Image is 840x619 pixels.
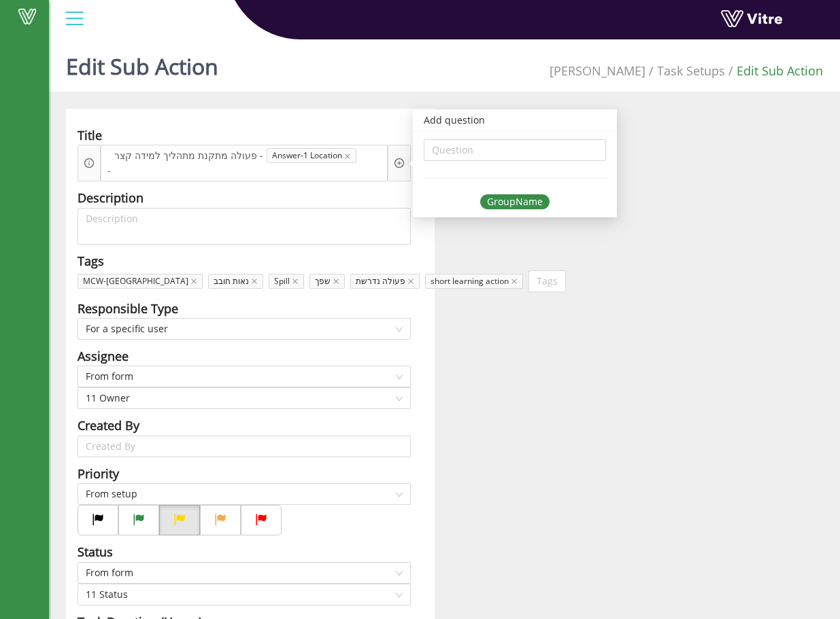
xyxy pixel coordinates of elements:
[413,109,617,131] div: Add question
[309,274,345,289] span: שפך
[190,278,197,285] span: close
[78,416,139,435] div: Created By
[350,274,420,289] span: פעולה נדרשת
[480,194,550,209] div: GroupName
[344,153,351,160] span: close
[394,158,404,168] span: plus-circle
[78,464,119,483] div: Priority
[78,299,178,318] div: Responsible Type
[78,188,144,207] div: Description
[66,34,218,92] h1: Edit Sub Action
[86,563,403,583] span: From form
[111,148,267,163] span: פעולה מתקנת מתהליך למידה קצר -
[78,126,102,145] div: Title
[208,274,263,289] span: נאות חובב
[78,251,104,270] div: Tags
[86,366,403,387] span: From form
[269,274,304,289] span: Spill
[333,278,339,285] span: close
[78,347,129,366] div: Assignee
[86,484,403,504] span: From setup
[86,388,403,408] span: 11 Owner
[78,542,113,561] div: Status
[86,319,403,339] span: For a specific user
[725,61,823,80] li: Edit Sub Action
[86,584,403,605] span: 11 Status
[425,274,523,289] span: short learning action
[511,278,518,285] span: close
[267,148,356,163] span: Answer-1 Location
[104,163,160,178] span: -
[407,278,414,285] span: close
[78,274,203,289] span: MCW-[GEOGRAPHIC_DATA]
[657,63,725,79] a: Task Setups
[251,278,258,285] span: close
[550,63,645,79] span: 379
[292,278,299,285] span: close
[84,158,94,168] span: info-circle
